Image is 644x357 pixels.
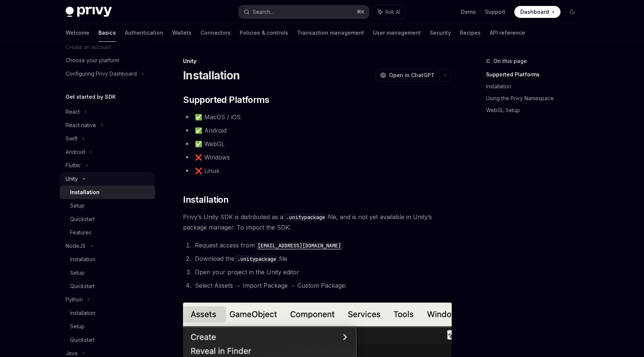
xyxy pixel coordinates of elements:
[70,201,85,210] div: Setup
[490,24,525,42] a: API reference
[183,152,452,162] li: ❌ Windows
[183,194,228,206] span: Installation
[234,255,279,263] code: .unitypackage
[183,112,452,122] li: ✅ MacOS / iOS
[486,92,584,104] a: Using the Privy Namespace
[60,226,155,239] a: Features
[193,240,452,250] li: Request access from
[70,282,95,291] div: Quickstart
[193,267,452,277] li: Open your project in the Unity editor
[486,80,584,92] a: Installation
[60,320,155,333] a: Setup
[70,255,95,264] div: Installation
[385,8,400,16] span: Ask AI
[172,24,192,42] a: Wallets
[283,213,328,221] code: .unitypackage
[183,94,269,106] span: Supported Platforms
[60,186,155,199] a: Installation
[66,241,86,250] div: NodeJS
[255,241,344,249] a: [EMAIL_ADDRESS][DOMAIN_NAME]
[240,24,288,42] a: Policies & controls
[514,6,561,18] a: Dashboard
[70,268,85,277] div: Setup
[66,174,78,183] div: Unity
[193,280,452,291] li: Select Assets → Import Package → Custom Package:
[70,335,95,344] div: Quickstart
[183,139,452,149] li: ✅ WebGL
[66,7,112,17] img: dark logo
[60,212,155,226] a: Quickstart
[486,104,584,116] a: WebGL Setup
[201,24,231,42] a: Connectors
[60,306,155,320] a: Installation
[70,215,95,224] div: Quickstart
[66,134,78,143] div: Swift
[389,72,435,79] span: Open in ChatGPT
[125,24,163,42] a: Authentication
[66,295,83,304] div: Python
[60,199,155,212] a: Setup
[357,9,364,15] span: ⌘ K
[566,6,578,18] button: Toggle dark mode
[66,56,119,65] div: Choose your platform
[460,24,481,42] a: Recipes
[60,333,155,347] a: Quickstart
[66,148,85,157] div: Android
[66,121,96,130] div: React native
[239,5,369,19] button: Search...⌘K
[375,69,439,82] button: Open in ChatGPT
[485,8,505,16] a: Support
[66,24,89,42] a: Welcome
[60,266,155,279] a: Setup
[60,54,155,67] a: Choose your platform
[520,8,549,16] span: Dashboard
[183,69,240,82] h1: Installation
[255,241,344,250] code: [EMAIL_ADDRESS][DOMAIN_NAME]
[66,161,81,170] div: Flutter
[70,309,95,317] div: Installation
[183,125,452,136] li: ✅ Android
[70,322,85,331] div: Setup
[373,5,405,19] button: Ask AI
[253,7,274,16] div: Search...
[66,92,116,101] h5: Get started by SDK
[373,24,421,42] a: User management
[297,24,364,42] a: Transaction management
[66,107,80,116] div: React
[183,212,452,233] span: Privy’s Unity SDK is distributed as a file, and is not yet available in Unity’s package manager. ...
[193,253,452,264] li: Download the file
[493,57,527,66] span: On this page
[183,165,452,176] li: ❌ Linux
[70,228,91,237] div: Features
[66,69,137,78] div: Configuring Privy Dashboard
[60,279,155,293] a: Quickstart
[486,69,584,80] a: Supported Platforms
[461,8,476,16] a: Demo
[183,57,452,65] div: Unity
[430,24,451,42] a: Security
[70,188,100,197] div: Installation
[98,24,116,42] a: Basics
[60,253,155,266] a: Installation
